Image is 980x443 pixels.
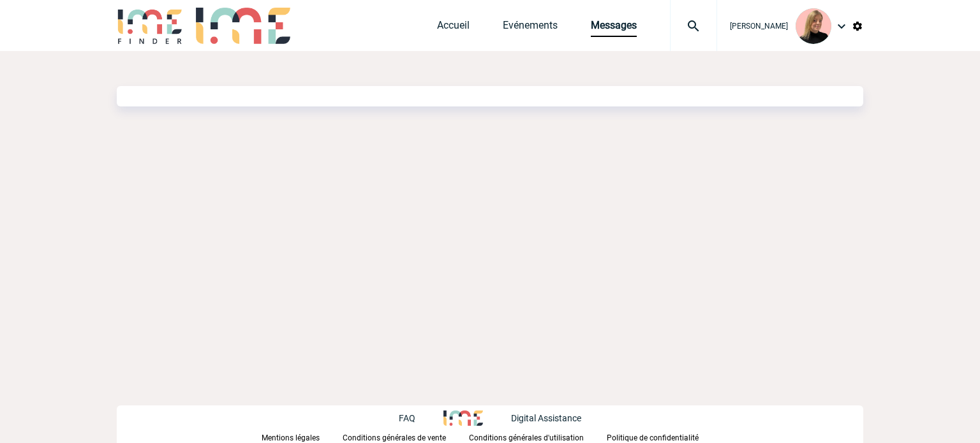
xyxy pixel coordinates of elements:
[796,8,831,44] img: 131233-0.png
[503,19,558,37] a: Evénements
[591,19,637,37] a: Messages
[511,413,581,423] p: Digital Assistance
[607,433,699,442] p: Politique de confidentialité
[343,433,446,442] p: Conditions générales de vente
[437,19,470,37] a: Accueil
[117,8,183,44] img: IME-Finder
[469,431,607,443] a: Conditions générales d'utilisation
[443,410,483,426] img: http://www.idealmeetingsevents.fr/
[607,431,719,443] a: Politique de confidentialité
[730,22,788,31] span: [PERSON_NAME]
[262,433,320,442] p: Mentions légales
[399,411,443,423] a: FAQ
[343,431,469,443] a: Conditions générales de vente
[262,431,343,443] a: Mentions légales
[399,413,415,423] p: FAQ
[469,433,584,442] p: Conditions générales d'utilisation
